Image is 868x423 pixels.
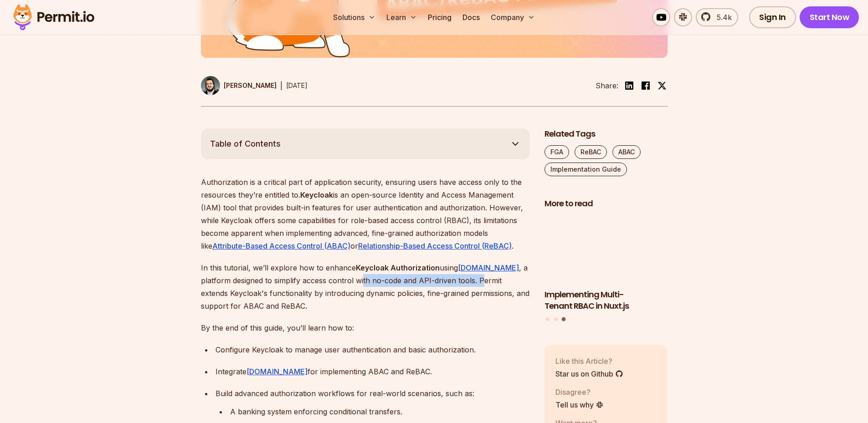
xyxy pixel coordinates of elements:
p: In this tutorial, we’ll explore how to enhance using , a platform designed to simplify access con... [201,261,530,312]
button: Solutions [329,8,379,26]
a: Start Now [800,6,859,28]
time: [DATE] [286,82,308,89]
a: Relationship-Based Access Control (ReBAC) [358,241,512,250]
a: Tell us why [555,399,604,410]
h2: More to read [544,198,668,209]
a: [DOMAIN_NAME] [247,367,308,376]
p: Authorization is a critical part of application security, ensuring users have access only to the ... [201,176,530,252]
p: Disagree? [555,387,604,398]
div: Configure Keycloak to manage user authentication and basic authorization. [216,343,530,356]
img: Permit logo [9,2,98,33]
a: ReBAC [575,145,607,159]
button: Go to slide 1 [546,317,550,321]
p: By the end of this guide, you’ll learn how to: [201,321,530,334]
img: linkedin [624,80,635,91]
strong: Keycloak Authorization [356,263,440,272]
div: A banking system enforcing conditional transfers. [230,405,530,418]
a: 5.4k [696,8,738,26]
div: Posts [544,214,668,322]
button: Learn [383,8,421,26]
span: 5.4k [711,12,732,23]
a: FGA [544,145,569,159]
div: Integrate for implementing ABAC and ReBAC. [216,365,530,378]
img: Implementing Multi-Tenant RBAC in Nuxt.js [544,214,668,284]
button: Go to slide 3 [562,317,566,321]
strong: Keycloak [300,190,333,199]
a: Sign In [749,6,796,28]
img: Gabriel L. Manor [201,76,220,95]
h3: Implementing Multi-Tenant RBAC in Nuxt.js [544,289,668,312]
div: Build advanced authorization workflows for real-world scenarios, such as: [216,387,530,400]
a: [PERSON_NAME] [201,76,277,95]
p: Like this Article? [555,356,623,367]
a: Implementation Guide [544,163,627,176]
a: [DOMAIN_NAME] [458,263,519,272]
button: Go to slide 2 [554,317,558,321]
li: Share: [596,80,618,91]
img: facebook [640,80,651,91]
div: | [280,80,282,91]
a: Pricing [424,8,455,26]
p: [PERSON_NAME] [224,81,277,90]
button: Table of Contents [201,128,530,159]
button: Company [487,8,539,26]
a: ABAC [612,145,641,159]
a: Star us on Github [555,368,623,379]
a: Attribute-Based Access Control (ABAC) [212,241,350,250]
a: Docs [459,8,483,26]
h2: Related Tags [544,128,668,140]
img: twitter [657,81,667,90]
span: Table of Contents [210,138,281,150]
li: 3 of 3 [544,214,668,311]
